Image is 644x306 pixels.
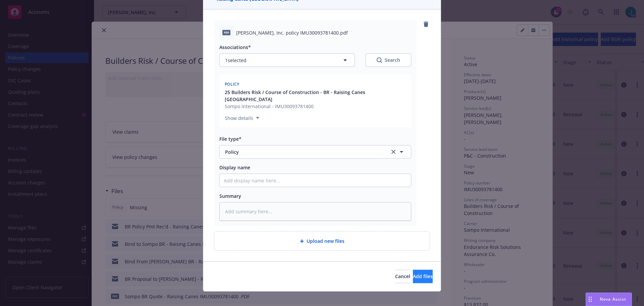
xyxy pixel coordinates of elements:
div: Upload new files [214,231,430,251]
button: Add files [413,270,433,283]
span: Nova Assist [600,296,626,302]
span: Cancel [395,273,410,279]
span: Upload new files [307,237,344,245]
span: Add files [413,273,433,279]
div: Drag to move [586,293,594,306]
button: Nova Assist [586,293,632,306]
button: Cancel [395,270,410,283]
span: Summary [219,193,241,199]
